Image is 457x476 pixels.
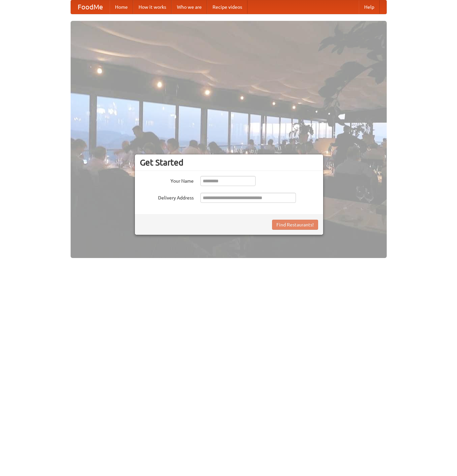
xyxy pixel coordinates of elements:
[272,220,318,230] button: Find Restaurants!
[140,157,318,168] h3: Get Started
[71,0,110,14] a: FoodMe
[140,193,194,201] label: Delivery Address
[359,0,380,14] a: Help
[172,0,207,14] a: Who we are
[110,0,133,14] a: Home
[133,0,172,14] a: How it works
[207,0,247,14] a: Recipe videos
[140,176,194,184] label: Your Name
